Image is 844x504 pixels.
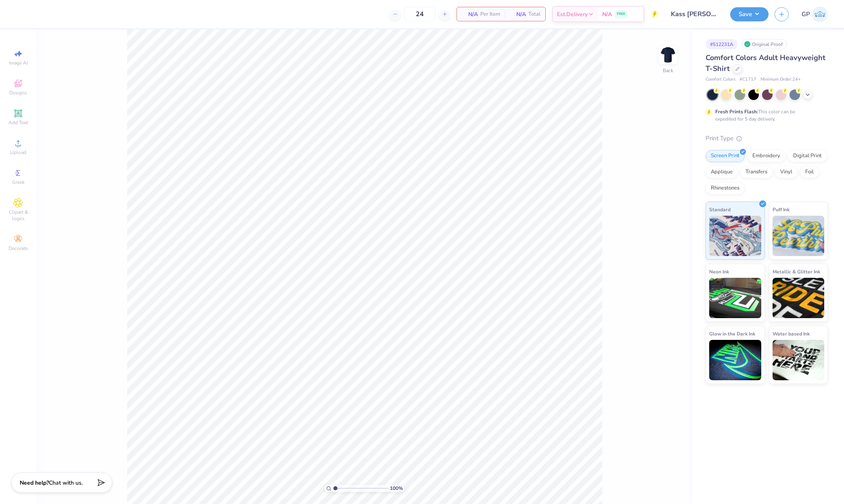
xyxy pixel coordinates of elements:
div: Print Type [706,134,828,143]
span: 100 % [390,485,403,492]
div: Transfers [740,166,773,178]
span: Add Text [8,119,28,126]
input: – – [404,7,436,21]
div: Foil [800,166,819,178]
span: Comfort Colors Adult Heavyweight T-Shirt [706,53,825,73]
img: Back [660,47,676,63]
span: Metallic & Glitter Ink [773,267,820,276]
img: Puff Ink [773,216,825,256]
div: Applique [706,166,738,178]
span: GP [802,10,810,19]
a: GP [802,6,828,22]
span: Comfort Colors [706,76,735,83]
img: Glow in the Dark Ink [709,340,761,380]
div: Rhinestones [706,182,745,194]
div: This color can be expedited for 5 day delivery. [715,108,815,123]
div: Vinyl [775,166,798,178]
span: Est. Delivery [557,10,588,19]
div: Screen Print [706,150,745,162]
div: Embroidery [747,150,785,162]
div: Digital Print [788,150,827,162]
div: Back [663,67,673,74]
span: Water based Ink [773,329,810,338]
img: Water based Ink [773,340,825,380]
img: Germaine Penalosa [812,6,828,22]
span: Upload [10,149,26,156]
span: FREE [617,11,625,17]
span: Chat with us. [49,479,83,487]
input: Untitled Design [665,6,724,22]
span: Standard [709,205,731,214]
span: Clipart & logos [4,209,32,222]
span: Per Item [480,10,500,19]
span: Greek [12,179,25,185]
span: Glow in the Dark Ink [709,329,755,338]
span: Designs [9,90,27,96]
span: N/A [462,10,478,19]
span: Decorate [8,245,28,252]
span: Total [528,10,540,19]
span: Neon Ink [709,267,729,276]
img: Neon Ink [709,278,761,318]
img: Metallic & Glitter Ink [773,278,825,318]
div: # 512231A [706,39,738,49]
button: Save [730,7,769,21]
strong: Need help? [20,479,49,487]
span: # C1717 [739,76,756,83]
strong: Fresh Prints Flash: [715,108,758,115]
img: Standard [709,216,761,256]
span: N/A [510,10,526,19]
span: Image AI [9,60,28,66]
span: Puff Ink [773,205,790,214]
span: Minimum Order: 24 + [760,76,801,83]
span: N/A [602,10,612,19]
div: Original Proof [742,39,787,49]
